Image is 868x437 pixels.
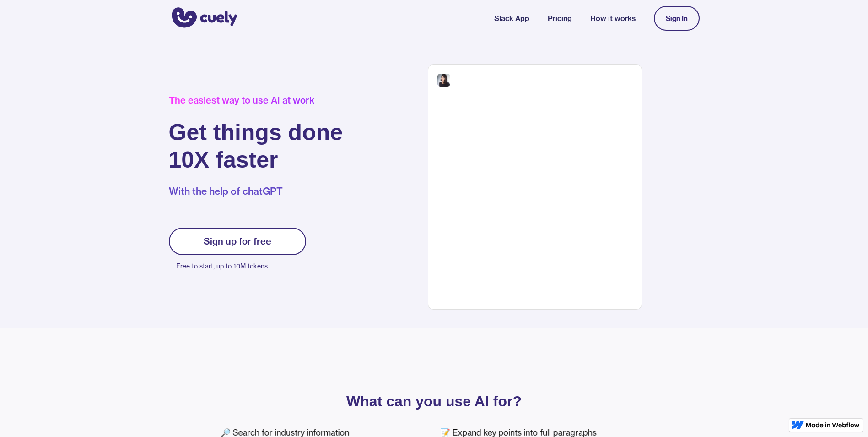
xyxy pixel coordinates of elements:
p: Free to start, up to 10M tokens [176,260,306,273]
a: Sign up for free [169,228,306,255]
a: Pricing [548,13,572,24]
a: Sign In [654,6,700,31]
a: Slack App [494,13,529,24]
p: With the help of chatGPT [169,185,343,198]
div: Sign up for free [204,236,271,247]
a: home [169,1,237,35]
img: Made in Webflow [806,422,860,428]
p: What can you use AI for? [219,395,649,408]
div: Sign In [666,14,688,22]
h1: Get things done 10X faster [169,119,343,174]
div: The easiest way to use AI at work [169,95,343,106]
a: How it works [590,13,636,24]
